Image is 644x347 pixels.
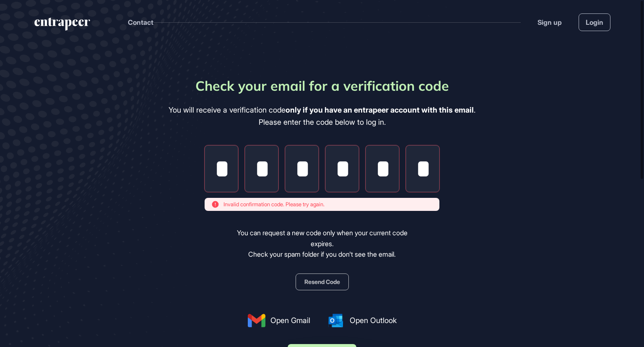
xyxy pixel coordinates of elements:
a: Open Outlook [327,314,397,327]
div: Check your email for a verification code [195,76,449,96]
span: Open Outlook [350,315,397,326]
a: Sign up [538,17,562,27]
button: Contact [128,17,153,28]
button: Resend Code [296,273,349,290]
a: entrapeer-logo [34,18,91,34]
a: Login [579,13,610,31]
span: Open Gmail [270,315,310,326]
div: You will receive a verification code . Please enter the code below to log in. [169,104,475,129]
span: Invalid confirmation code. Please try again. [223,200,325,209]
div: You can request a new code only when your current code expires. Check your spam folder if you don... [225,228,419,260]
b: only if you have an entrapeer account with this email [286,105,474,114]
a: Open Gmail [248,314,310,327]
